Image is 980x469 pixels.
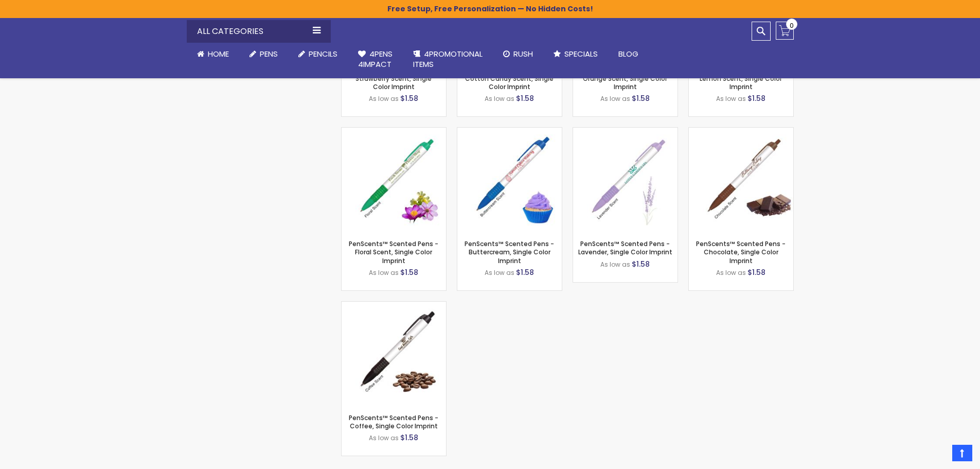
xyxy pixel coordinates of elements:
[747,93,765,103] span: $1.58
[187,43,239,65] a: Home
[600,260,630,269] span: As low as
[369,268,399,277] span: As low as
[348,43,403,76] a: 4Pens4impact
[413,48,483,70] span: 4PROMOTIONAL ITEMS
[580,66,670,91] a: PenScents™ Scented Pens - Orange Scent, Single Color Imprint
[400,432,418,443] span: $1.58
[776,22,794,40] a: 0
[465,239,554,265] a: PenScents™ Scented Pens - Buttercream, Single Color Imprint
[342,127,446,136] a: PenScents™ Scented Pens - Floral Scent, Single Color Imprint
[400,267,418,277] span: $1.58
[952,445,972,461] a: Top
[239,43,288,65] a: Pens
[632,259,650,269] span: $1.58
[400,93,418,103] span: $1.58
[342,301,446,310] a: PenScents™ Scented Pens - Coffee, Single Color Imprint
[696,66,786,91] a: PenScents™ Scented Pens - Lemon Scent, Single Color Imprint
[578,239,672,256] a: PenScents™ Scented Pens - Lavender, Single Color Imprint
[513,48,533,59] span: Rush
[342,302,446,406] img: PenScents™ Scented Pens - Coffee, Single Color Imprint
[369,94,399,103] span: As low as
[485,94,514,103] span: As low as
[516,267,534,277] span: $1.58
[349,413,438,430] a: PenScents™ Scented Pens - Coffee, Single Color Imprint
[716,94,746,103] span: As low as
[457,127,562,136] a: PenScents™ Scented Pens - Buttercream, Single Color Imprint
[349,66,438,91] a: PenScents™ Scented Pens - Strawberry Scent, Single Color Imprint
[493,43,543,65] a: Rush
[716,268,746,277] span: As low as
[369,433,399,442] span: As low as
[208,48,229,59] span: Home
[358,48,393,70] span: 4Pens 4impact
[465,66,554,91] a: PenScents™ Scented Pens - Cotton Candy Scent, Single Color Imprint
[457,128,562,232] img: PenScents™ Scented Pens - Buttercream, Single Color Imprint
[260,48,278,59] span: Pens
[608,43,649,65] a: Blog
[747,267,765,277] span: $1.58
[632,93,650,103] span: $1.58
[790,21,794,30] span: 0
[573,128,678,232] img: PenScents™ Scented Pens - Lavender, Single Color Imprint
[309,48,337,59] span: Pencils
[543,43,608,65] a: Specials
[689,127,793,136] a: PenScents™ Scented Pens - Chocolate, Single Color Imprint
[485,268,514,277] span: As low as
[689,128,793,232] img: PenScents™ Scented Pens - Chocolate, Single Color Imprint
[696,239,786,265] a: PenScents™ Scented Pens - Chocolate, Single Color Imprint
[342,128,446,232] img: PenScents™ Scented Pens - Floral Scent, Single Color Imprint
[403,43,493,76] a: 4PROMOTIONALITEMS
[516,93,534,103] span: $1.58
[288,43,348,65] a: Pencils
[618,48,638,59] span: Blog
[349,239,438,265] a: PenScents™ Scented Pens - Floral Scent, Single Color Imprint
[187,20,331,43] div: All Categories
[573,127,678,136] a: PenScents™ Scented Pens - Lavender, Single Color Imprint
[564,48,598,59] span: Specials
[600,94,630,103] span: As low as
